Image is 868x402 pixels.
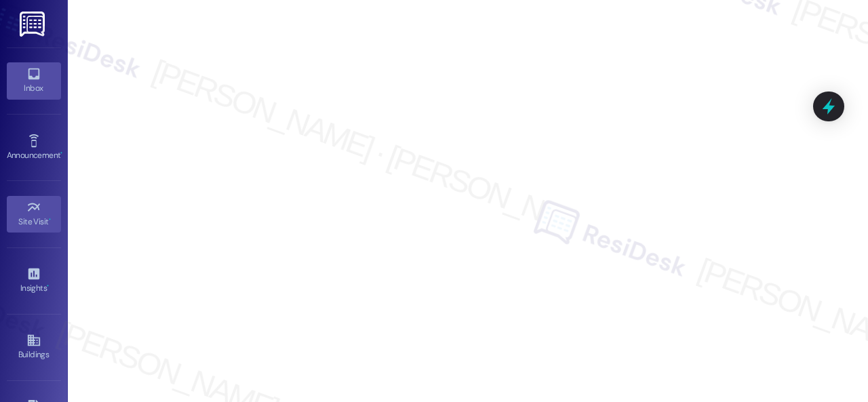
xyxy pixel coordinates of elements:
[60,148,62,158] span: •
[7,62,61,99] a: Inbox
[49,215,51,224] span: •
[7,196,61,233] a: Site Visit •
[47,281,49,291] span: •
[7,262,61,299] a: Insights •
[20,12,47,37] img: ResiDesk Logo
[7,329,61,365] a: Buildings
